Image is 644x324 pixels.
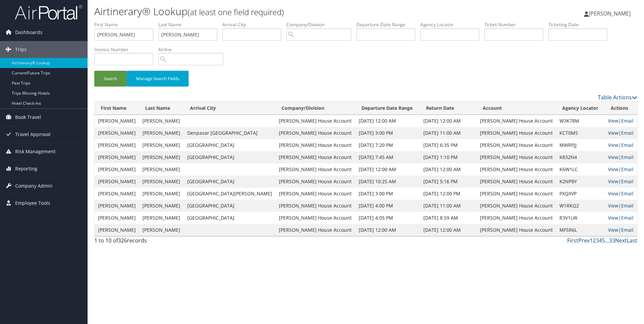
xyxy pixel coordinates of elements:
td: [PERSON_NAME] House Account [276,151,355,163]
td: | [605,188,637,200]
label: Last Name [158,21,222,28]
a: View [608,118,618,124]
th: Departure Date Range: activate to sort column ascending [355,102,420,115]
span: Reporting [15,160,37,177]
td: [PERSON_NAME] [139,127,184,139]
td: [DATE] 6:35 PM [420,139,476,151]
label: Agency Locator [420,21,484,28]
span: 326 [118,237,127,244]
td: PXQXVP [556,188,604,200]
td: [PERSON_NAME] House Account [477,163,556,175]
td: [DATE] 4:00 PM [355,200,420,212]
td: R3V1LW [556,212,604,224]
td: | [605,139,637,151]
span: Book Travel [15,109,41,126]
span: … [605,237,609,244]
td: [PERSON_NAME] House Account [276,139,355,151]
a: Email [621,202,634,209]
a: Email [621,118,634,124]
td: [DATE] 7:45 AM [355,151,420,163]
td: [DATE] 3:00 PM [355,188,420,200]
td: [PERSON_NAME] [95,115,139,127]
td: [PERSON_NAME] [95,224,139,236]
td: [DATE] 11:00 AM [420,200,476,212]
a: View [608,166,618,172]
span: [PERSON_NAME] [589,10,631,17]
td: [GEOGRAPHIC_DATA] [184,175,276,188]
a: 1 [590,237,593,244]
a: View [608,130,618,136]
label: First Name [94,21,158,28]
a: Email [621,215,634,221]
td: [DATE] 5:16 PM [420,175,476,188]
td: [PERSON_NAME] House Account [276,212,355,224]
td: [PERSON_NAME] House Account [276,127,355,139]
td: [GEOGRAPHIC_DATA][PERSON_NAME] [184,188,276,200]
span: Trips [15,41,27,58]
a: Email [621,154,634,160]
td: [PERSON_NAME] House Account [276,115,355,127]
a: View [608,142,618,148]
td: [PERSON_NAME] [95,163,139,175]
td: [DATE] 10:25 AM [355,175,420,188]
span: Travel Approval [15,126,51,143]
span: Dashboards [15,24,42,41]
td: [PERSON_NAME] [139,139,184,151]
td: [DATE] 11:00 AM [420,127,476,139]
h1: Airtinerary® Lookup [94,4,456,19]
td: [DATE] 1:10 PM [420,151,476,163]
a: [PERSON_NAME] [584,3,637,24]
td: [DATE] 12:00 PM [420,188,476,200]
td: [DATE] 4:05 PM [355,212,420,224]
a: Prev [578,237,590,244]
td: [PERSON_NAME] House Account [477,212,556,224]
td: K832N4 [556,151,604,163]
td: | [605,127,637,139]
td: [PERSON_NAME] [139,175,184,188]
td: [DATE] 8:59 AM [420,212,476,224]
div: 1 to 10 of records [94,236,223,248]
td: [PERSON_NAME] [139,115,184,127]
a: Email [621,142,634,148]
td: [PERSON_NAME] [139,212,184,224]
td: [PERSON_NAME] [139,151,184,163]
td: [PERSON_NAME] [139,200,184,212]
td: [DATE] 12:00 AM [420,224,476,236]
a: 33 [609,237,615,244]
td: [GEOGRAPHIC_DATA] [184,200,276,212]
a: View [608,154,618,160]
td: [PERSON_NAME] [95,175,139,188]
a: Last [627,237,637,244]
a: First [567,237,578,244]
td: [PERSON_NAME] House Account [276,224,355,236]
button: Search [94,71,127,87]
th: Last Name: activate to sort column ascending [139,102,184,115]
td: [PERSON_NAME] House Account [276,163,355,175]
td: [PERSON_NAME] House Account [276,175,355,188]
td: [PERSON_NAME] House Account [477,224,556,236]
td: [PERSON_NAME] [139,188,184,200]
a: View [608,215,618,221]
label: Ticket Number [484,21,548,28]
td: [PERSON_NAME] House Account [477,188,556,200]
label: Company/Division [286,21,356,28]
td: [PERSON_NAME] [95,188,139,200]
label: Airline [158,46,228,53]
a: Email [621,166,634,172]
span: Company Admin [15,177,53,194]
td: [PERSON_NAME] [95,127,139,139]
td: | [605,163,637,175]
td: [PERSON_NAME] [95,200,139,212]
a: 2 [593,237,596,244]
th: First Name: activate to sort column ascending [95,102,139,115]
td: | [605,212,637,224]
td: [PERSON_NAME] House Account [477,175,556,188]
td: [PERSON_NAME] House Account [276,188,355,200]
a: View [608,227,618,233]
a: 4 [599,237,602,244]
td: | [605,115,637,127]
td: [DATE] 3:00 PM [355,127,420,139]
td: [PERSON_NAME] House Account [477,139,556,151]
a: View [608,178,618,185]
td: [DATE] 12:00 AM [355,224,420,236]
